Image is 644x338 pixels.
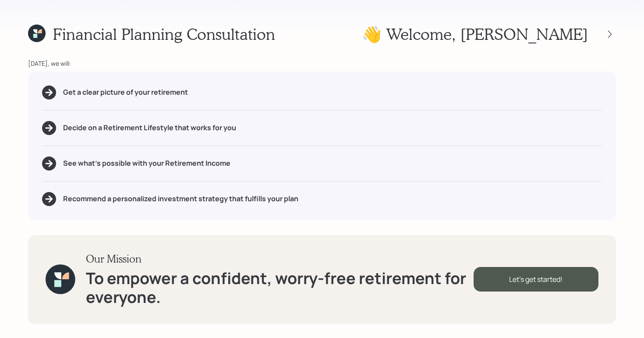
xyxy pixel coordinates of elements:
[86,269,474,306] h1: To empower a confident, worry-free retirement for everyone.
[63,195,298,203] h5: Recommend a personalized investment strategy that fulfills your plan
[474,267,598,292] div: Let's get started!
[362,25,588,43] h1: 👋 Welcome , [PERSON_NAME]
[63,159,230,167] h5: See what's possible with your Retirement Income
[63,88,188,96] h5: Get a clear picture of your retirement
[86,253,474,265] h3: Our Mission
[63,124,236,132] h5: Decide on a Retirement Lifestyle that works for you
[28,59,616,68] div: [DATE], we will:
[53,25,275,43] h1: Financial Planning Consultation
